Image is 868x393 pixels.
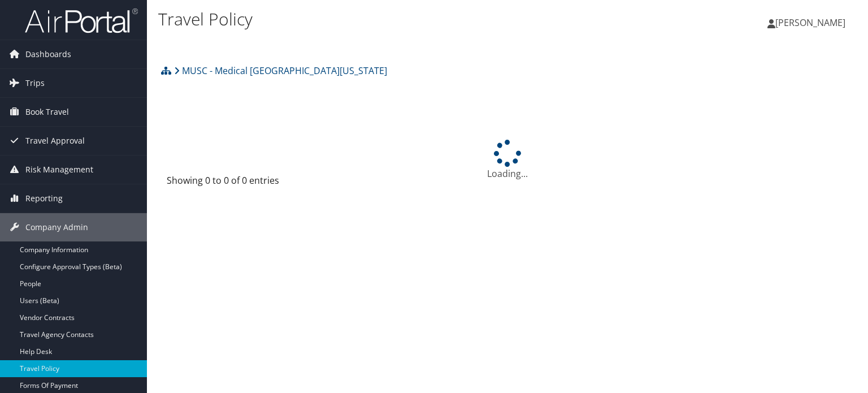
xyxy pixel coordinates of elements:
img: airportal-logo.png [25,7,138,34]
span: Risk Management [25,156,93,184]
span: Reporting [25,184,63,213]
span: Company Admin [25,213,88,241]
div: Showing 0 to 0 of 0 entries [167,174,324,193]
span: [PERSON_NAME] [775,16,845,29]
a: MUSC - Medical [GEOGRAPHIC_DATA][US_STATE] [174,59,387,82]
span: Book Travel [25,98,69,126]
h1: Travel Policy [158,7,624,31]
div: Loading... [158,140,857,180]
span: Dashboards [25,40,71,68]
span: Travel Approval [25,127,85,155]
a: [PERSON_NAME] [767,6,857,40]
span: Trips [25,69,45,97]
